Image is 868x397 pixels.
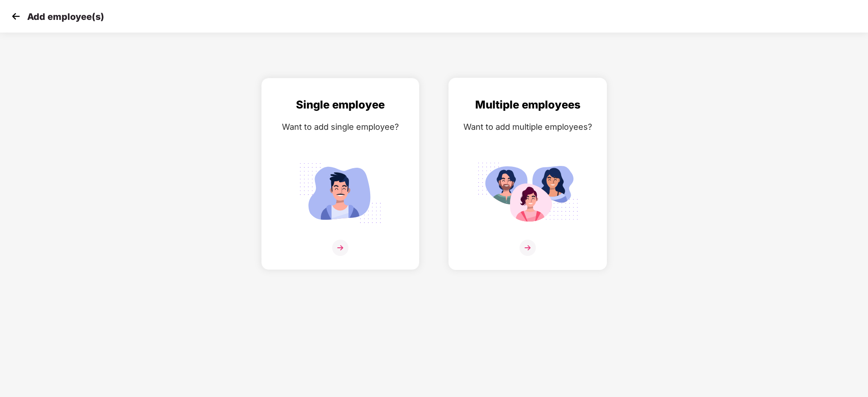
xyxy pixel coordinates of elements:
[520,240,536,256] img: svg+xml;base64,PHN2ZyB4bWxucz0iaHR0cDovL3d3dy53My5vcmcvMjAwMC9zdmciIHdpZHRoPSIzNiIgaGVpZ2h0PSIzNi...
[458,120,597,133] div: Want to add multiple employees?
[27,11,104,22] p: Add employee(s)
[271,120,410,133] div: Want to add single employee?
[332,240,348,256] img: svg+xml;base64,PHN2ZyB4bWxucz0iaHR0cDovL3d3dy53My5vcmcvMjAwMC9zdmciIHdpZHRoPSIzNiIgaGVpZ2h0PSIzNi...
[290,158,391,228] img: svg+xml;base64,PHN2ZyB4bWxucz0iaHR0cDovL3d3dy53My5vcmcvMjAwMC9zdmciIGlkPSJTaW5nbGVfZW1wbG95ZWUiIH...
[477,158,578,228] img: svg+xml;base64,PHN2ZyB4bWxucz0iaHR0cDovL3d3dy53My5vcmcvMjAwMC9zdmciIGlkPSJNdWx0aXBsZV9lbXBsb3llZS...
[458,96,597,113] div: Multiple employees
[9,9,23,23] img: svg+xml;base64,PHN2ZyB4bWxucz0iaHR0cDovL3d3dy53My5vcmcvMjAwMC9zdmciIHdpZHRoPSIzMCIgaGVpZ2h0PSIzMC...
[271,96,410,113] div: Single employee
